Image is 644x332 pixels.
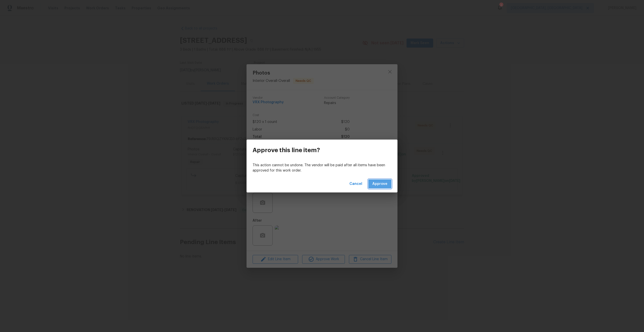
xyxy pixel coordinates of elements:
button: Cancel [347,179,364,189]
h3: Approve this line item? [253,147,320,154]
span: Approve [372,181,387,187]
span: Cancel [349,181,362,187]
p: This action cannot be undone. The vendor will be paid after all items have been approved for this... [253,163,391,173]
button: Approve [368,179,391,189]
